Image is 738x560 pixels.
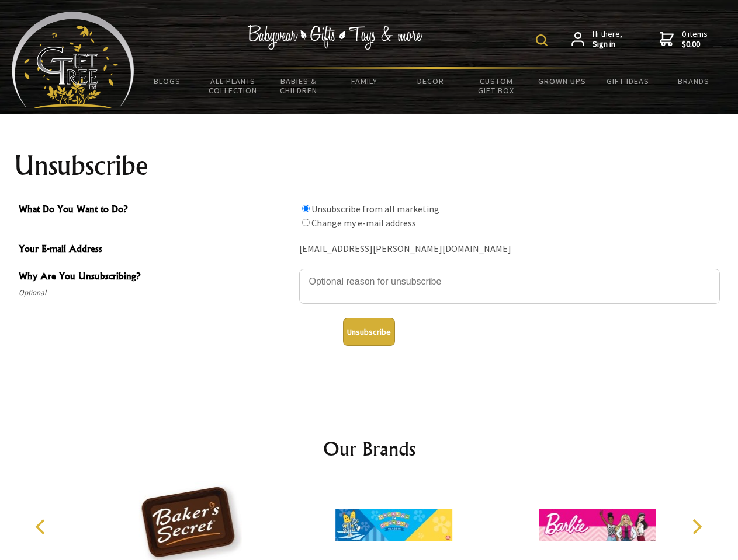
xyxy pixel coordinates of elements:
div: [EMAIL_ADDRESS][PERSON_NAME][DOMAIN_NAME] [299,240,720,258]
strong: $0.00 [682,39,708,50]
strong: Sign in [593,39,622,50]
span: What Do You Want to Do? [19,202,293,219]
a: Grown Ups [529,69,595,93]
span: Why Are You Unsubscribing? [19,269,293,286]
label: Change my e-mail address [311,217,416,229]
a: Babies & Children [266,69,332,103]
button: Previous [29,514,55,540]
button: Unsubscribe [343,318,395,346]
a: All Plants Collection [200,69,266,103]
span: Optional [19,286,293,300]
input: What Do You Want to Do? [302,219,310,226]
a: Gift Ideas [595,69,661,93]
img: Babyware - Gifts - Toys and more... [12,12,134,108]
img: Babywear - Gifts - Toys & more [248,25,423,50]
button: Next [684,514,709,540]
a: Custom Gift Box [463,69,529,103]
label: Unsubscribe from all marketing [311,203,439,215]
span: Your E-mail Address [19,242,293,258]
img: product search [536,34,548,46]
a: BLOGS [134,69,200,93]
a: Family [332,69,398,93]
span: 0 items [682,29,708,50]
a: Hi there,Sign in [571,29,622,50]
input: What Do You Want to Do? [302,205,310,212]
h2: Our Brands [23,435,715,463]
textarea: Why Are You Unsubscribing? [299,269,720,304]
a: Brands [661,69,727,93]
span: Hi there, [593,29,622,50]
a: Decor [397,69,463,93]
h1: Unsubscribe [14,152,725,180]
a: 0 items$0.00 [660,29,708,50]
